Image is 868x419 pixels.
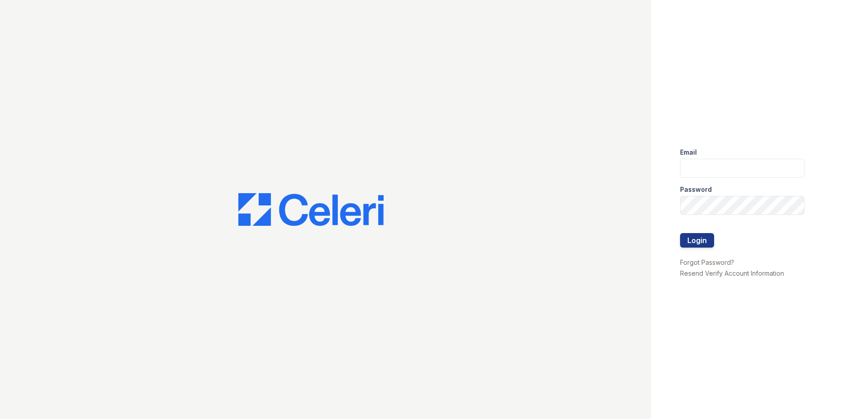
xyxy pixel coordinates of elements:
[680,258,734,266] a: Forgot Password?
[680,185,712,194] label: Password
[680,233,714,248] button: Login
[238,193,384,226] img: CE_Logo_Blue-a8612792a0a2168367f1c8372b55b34899dd931a85d93a1a3d3e32e68fde9ad4.png
[680,269,784,277] a: Resend Verify Account Information
[680,148,697,157] label: Email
